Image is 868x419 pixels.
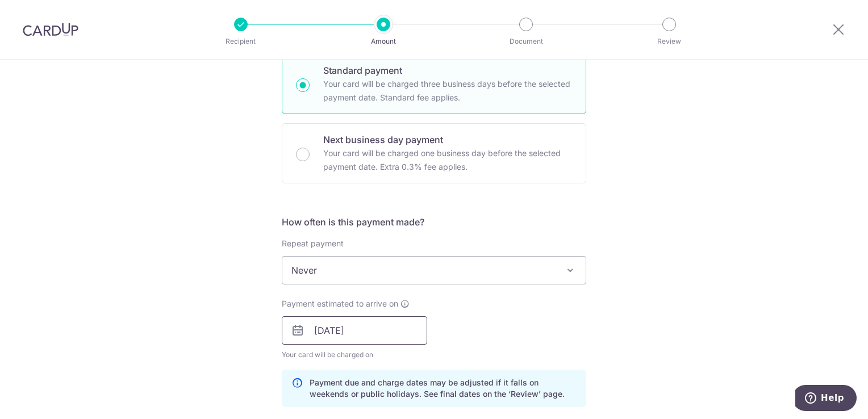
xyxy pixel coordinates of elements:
p: Your card will be charged one business day before the selected payment date. Extra 0.3% fee applies. [323,146,572,174]
span: Never [282,257,586,284]
iframe: Opens a widget where you can find more information [795,385,857,413]
p: Next business day payment [323,133,572,146]
p: Amount [341,36,425,47]
p: Review [627,36,711,47]
label: Repeat payment [282,238,344,249]
p: Standard payment [323,64,572,77]
h5: How often is this payment made? [282,215,586,229]
input: DD / MM / YYYY [282,316,427,345]
span: Never [282,256,586,284]
img: CardUp [23,23,78,36]
p: Payment due and charge dates may be adjusted if it falls on weekends or public holidays. See fina... [310,377,577,400]
span: Payment estimated to arrive on [282,298,398,309]
p: Document [484,36,568,47]
p: Recipient [199,36,283,47]
p: Your card will be charged three business days before the selected payment date. Standard fee appl... [323,77,572,104]
span: Your card will be charged on [282,349,427,361]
